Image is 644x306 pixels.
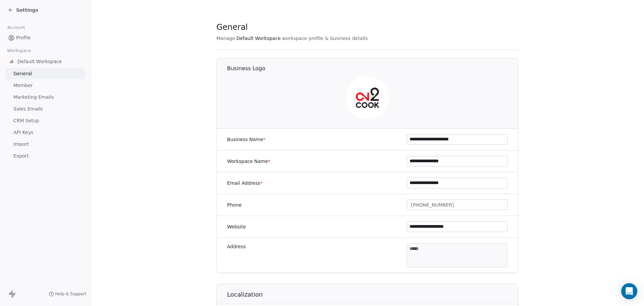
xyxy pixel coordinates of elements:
[49,291,86,297] a: Help & Support
[13,129,33,136] span: API Keys
[282,35,368,42] span: workspace profile & business details
[411,202,454,209] span: [PHONE_NUMBER]
[8,58,15,65] img: on2cook%20logo-04%20copy.jpg
[227,223,246,230] label: Website
[4,46,34,56] span: Workspace
[4,23,28,33] span: Account
[16,7,38,13] span: Settings
[5,80,85,91] a: Member
[5,103,85,115] a: Sales Emails
[13,105,43,113] span: Sales Emails
[17,58,62,65] span: Default Workspace
[16,34,31,41] span: Profile
[13,152,29,160] span: Export
[5,150,85,162] a: Export
[227,180,263,186] label: Email Address
[227,136,266,143] label: Business Name
[216,35,235,42] span: Manage
[8,7,38,13] a: Settings
[5,115,85,126] a: CRM Setup
[227,243,246,250] label: Address
[236,35,281,42] span: Default Workspace
[227,158,270,165] label: Workspace Name
[5,139,85,150] a: Import
[407,200,507,210] button: [PHONE_NUMBER]
[227,65,519,72] h1: Business Logo
[13,82,33,89] span: Member
[55,291,86,297] span: Help & Support
[346,76,389,119] img: on2cook%20logo-04%20copy.jpg
[5,92,85,103] a: Marketing Emails
[621,283,637,299] div: Open Intercom Messenger
[216,22,248,32] span: General
[227,202,241,208] label: Phone
[5,68,85,79] a: General
[13,70,32,77] span: General
[13,94,54,101] span: Marketing Emails
[13,141,29,148] span: Import
[5,32,85,43] a: Profile
[5,127,85,138] a: API Keys
[227,291,519,299] h1: Localization
[13,117,39,124] span: CRM Setup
